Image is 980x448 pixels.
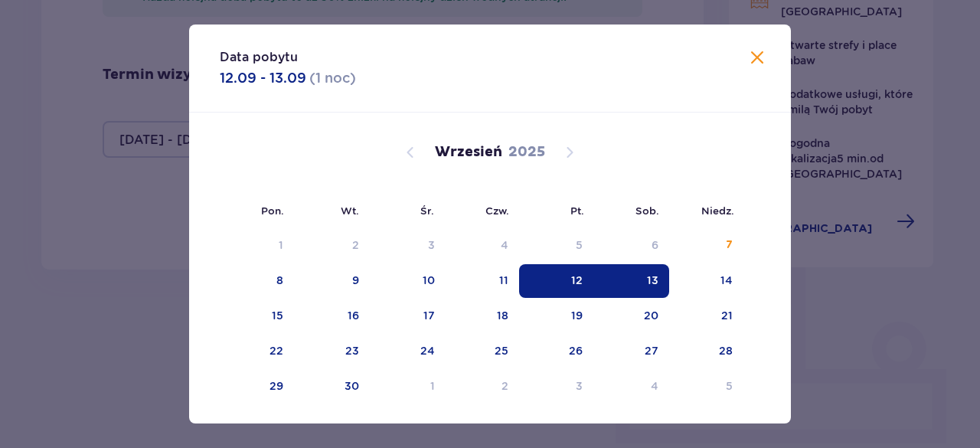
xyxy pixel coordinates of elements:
[576,237,583,253] div: 5
[352,237,359,253] div: 2
[508,143,545,162] p: 2025
[701,204,734,217] small: Niedz.
[570,204,584,217] small: Pt.
[341,204,359,217] small: Wt.
[446,229,520,263] td: Not available. czwartek, 4 września 2025
[370,229,446,263] td: Not available. środa, 3 września 2025
[593,229,669,263] td: Not available. sobota, 6 września 2025
[220,69,306,87] p: 12.09 - 13.09
[309,69,356,87] p: ( 1 noc )
[428,237,435,253] div: 3
[669,229,743,263] td: Choose niedziela, 7 września 2025 as your check-in date. It’s available.
[435,143,502,162] p: Wrzesień
[485,204,509,217] small: Czw.
[294,229,370,263] td: Not available. wtorek, 2 września 2025
[446,264,520,298] td: Choose czwartek, 11 września 2025 as your check-in date. It’s available.
[593,264,669,298] td: Selected as end date. sobota, 13 września 2025
[370,264,446,298] td: Choose środa, 10 września 2025 as your check-in date. It’s available.
[669,264,743,298] td: Choose niedziela, 14 września 2025 as your check-in date. It’s available.
[189,113,791,430] div: Calendar
[261,204,284,217] small: Pon.
[652,237,658,253] div: 6
[279,237,283,253] div: 1
[220,229,294,263] td: Not available. poniedziałek, 1 września 2025
[501,237,508,253] div: 4
[519,229,593,263] td: Not available. piątek, 5 września 2025
[220,264,294,298] td: Choose poniedziałek, 8 września 2025 as your check-in date. It’s available.
[635,204,659,217] small: Sob.
[420,204,434,217] small: Śr.
[294,264,370,298] td: Choose wtorek, 9 września 2025 as your check-in date. It’s available.
[220,49,298,66] p: Data pobytu
[519,264,593,298] td: Selected as start date. piątek, 12 września 2025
